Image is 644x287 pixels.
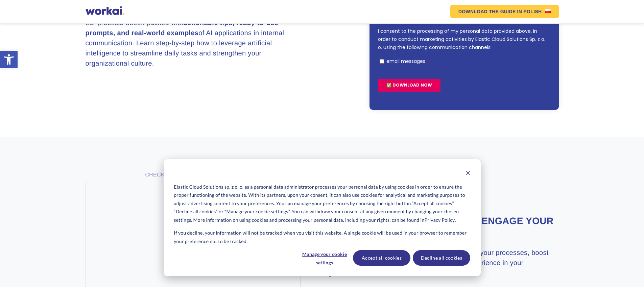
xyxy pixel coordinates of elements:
[299,250,351,266] button: Manage your cookie settings
[8,112,47,119] p: email messages
[86,171,299,179] p: CHECK OUT THE GUIDE PREVIEW:
[545,9,551,13] img: US flag
[425,216,455,224] a: Privacy Policy
[86,8,299,69] h3: Want to ? Download our practical ebook packed with of AI applications in internal communication. ...
[174,229,470,245] p: If you decline, your information will not be tracked when you visit this website. A single cookie...
[353,250,410,266] button: Accept all cookies
[66,69,98,76] a: Terms of Use
[458,9,516,14] em: DOWNLOAD THE GUIDE
[174,183,470,224] p: Elastic Cloud Solutions sp. z o. o. as a personal data administrator processes your personal data...
[164,159,481,276] div: Cookie banner
[107,69,139,76] a: Privacy Policy
[2,113,6,118] input: email messages*
[466,170,470,178] button: Dismiss cookie banner
[450,5,559,18] a: DOWNLOAD THE GUIDEIN POLISHUS flag
[413,250,470,266] button: Decline all cookies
